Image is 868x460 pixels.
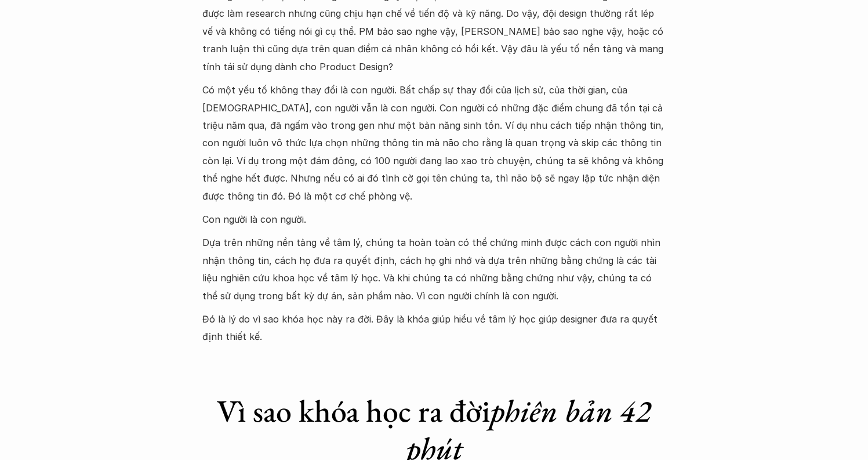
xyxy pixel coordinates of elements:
[202,234,666,305] p: Dựa trên những nền tảng về tâm lý, chúng ta hoàn toàn có thể chứng minh được cách con người nhìn ...
[202,81,666,205] p: Có một yếu tố không thay đổi là con người. Bất chấp sự thay đổi của lịch sử, của thời gian, của [...
[202,310,666,346] p: Đó là lý do vì sao khóa học này ra đời. Đây là khóa giúp hiểu về tâm lý học giúp designer đưa ra ...
[202,211,666,228] p: Con người là con người.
